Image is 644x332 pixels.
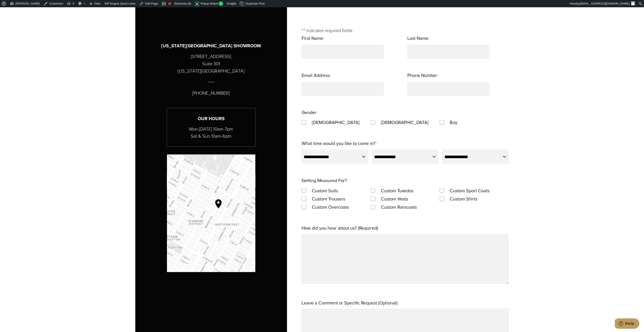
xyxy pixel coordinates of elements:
[615,318,639,330] iframe: Opens a widget where you can chat to one of our agents
[445,118,462,127] label: Boy
[307,187,343,195] label: Custom Suits
[167,126,255,140] p: Mon-[DATE] 10am-7pm Sat & Sun 10am-6pm
[192,89,230,97] p: [PHONE_NUMBER]
[302,108,316,117] legend: Gender
[445,195,482,203] label: Custom Shirts
[302,299,398,307] label: Leave a Comment or Specific Request (Optional)
[168,2,171,5] div: Focus keyphrase not set
[376,195,413,203] label: Custom Vests
[167,155,255,272] a: Map to Alan David Custom
[407,34,430,43] label: Last Name
[178,53,244,75] p: [STREET_ADDRESS] Suite 301 [US_STATE][GEOGRAPHIC_DATA]
[307,118,364,127] label: [DEMOGRAPHIC_DATA]
[445,187,494,195] label: Custom Sport Coats
[302,71,331,80] label: Email Address
[307,195,350,203] label: Custom Trousers
[302,34,325,43] label: First Name
[167,155,255,272] img: Google map with pin showing Alan David location at Madison Avenue & 53rd Street NY
[407,71,439,80] label: Phone Number
[307,203,353,211] label: Custom Overcoats
[302,139,377,148] label: What time would you like to come in?
[219,1,223,6] span: 0
[376,187,418,195] label: Custom Tuxedos
[580,2,630,5] span: [EMAIL_ADDRESS][DOMAIN_NAME]
[302,224,378,232] label: How did you hear about us? (Required)
[302,176,347,185] legend: Getting Measured For?
[161,42,261,49] h3: [US_STATE][GEOGRAPHIC_DATA] SHOWROOM
[302,27,509,34] p: " " indicates required fields
[376,118,433,127] label: [DEMOGRAPHIC_DATA]
[376,203,421,211] label: Custom Raincoats
[167,115,255,122] h3: Our Hours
